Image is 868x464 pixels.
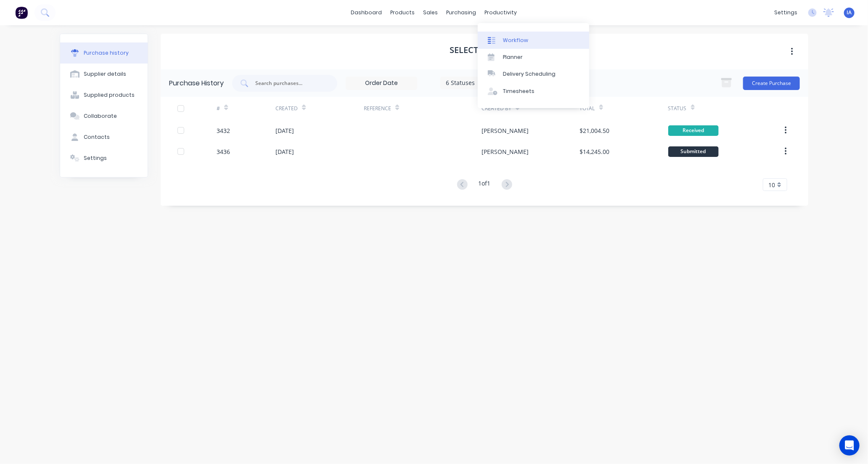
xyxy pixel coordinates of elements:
a: Delivery Scheduling [478,66,589,82]
div: Settings [84,154,107,162]
h1: SELECTION STEEL [450,45,519,55]
div: Status [668,105,687,112]
div: 3436 [217,147,230,156]
div: Created [275,105,298,112]
div: [PERSON_NAME] [482,147,529,156]
img: Factory [15,6,28,19]
div: # [217,105,220,112]
div: productivity [481,6,521,19]
span: IA [847,9,852,16]
div: Purchase history [84,49,129,57]
a: Planner [478,49,589,66]
a: Timesheets [478,83,589,100]
button: Supplier details [60,64,148,85]
div: Collaborate [84,112,117,120]
div: Purchase History [169,78,224,88]
div: Submitted [668,146,719,157]
div: Planner [503,53,523,61]
div: Open Intercom Messenger [839,435,860,456]
div: Reference [364,105,391,112]
div: 3432 [217,126,230,135]
button: Collaborate [60,106,148,127]
a: dashboard [347,6,386,19]
div: purchasing [442,6,481,19]
div: Supplied products [84,91,135,99]
div: sales [419,6,442,19]
div: Timesheets [503,87,535,95]
div: [DATE] [275,147,294,156]
div: Delivery Scheduling [503,70,556,78]
a: Workflow [478,32,589,48]
div: $21,004.50 [580,126,610,135]
div: Received [668,125,719,136]
button: Contacts [60,127,148,148]
button: Settings [60,148,148,169]
button: Create Purchase [743,77,800,90]
input: Search purchases... [254,79,324,87]
span: 10 [768,180,775,189]
div: 1 of 1 [479,179,491,191]
div: products [386,6,419,19]
div: Contacts [84,133,110,141]
div: [DATE] [275,126,294,135]
div: settings [770,6,802,19]
div: $14,245.00 [580,147,610,156]
div: 6 Statuses [446,78,506,87]
div: [PERSON_NAME] [482,126,529,135]
div: Workflow [503,37,528,44]
button: Purchase history [60,42,148,64]
input: Order Date [346,77,417,90]
div: Supplier details [84,70,126,78]
button: Supplied products [60,85,148,106]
